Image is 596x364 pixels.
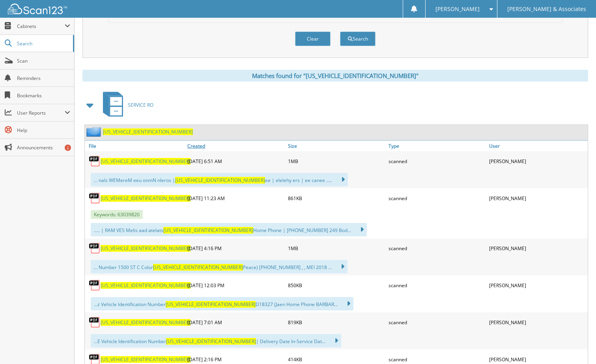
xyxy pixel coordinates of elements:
img: PDF.png [89,192,101,204]
div: [DATE] 6:51 AM [185,153,286,169]
div: 1MB [286,153,387,169]
span: [US_VEHICLE_IDENTIFICATION_NUMBER] [153,264,243,271]
a: Created [185,141,286,151]
div: ...z Vehicle Identification Number D18327 (Jaen Home Phone BARBAR... [91,297,353,310]
img: folder2.png [86,127,103,137]
a: [US_VEHICLE_IDENTIFICATION_NUMBER] [101,356,191,363]
a: Type [387,141,487,151]
span: Keywords: 63039820 [91,210,143,219]
iframe: Chat Widget [557,326,596,364]
div: 2 [65,145,71,151]
div: 861KB [286,190,387,206]
div: [PERSON_NAME] [487,277,588,293]
div: [DATE] 4:16 PM [185,240,286,256]
a: [US_VEHICLE_IDENTIFICATION_NUMBER] [101,195,191,202]
button: Clear [295,32,331,46]
div: [PERSON_NAME] [487,314,588,330]
a: [US_VEHICLE_IDENTIFICATION_NUMBER] [101,319,191,326]
span: Bookmarks [17,92,70,99]
img: PDF.png [89,242,101,254]
span: [US_VEHICLE_IDENTIFICATION_NUMBER] [166,301,256,308]
div: scanned [387,190,487,206]
img: scan123-logo-white.svg [8,4,67,14]
a: [US_VEHICLE_IDENTIFICATION_NUMBER] [101,158,191,165]
a: User [487,141,588,151]
div: scanned [387,240,487,256]
img: PDF.png [89,316,101,328]
span: [US_VEHICLE_IDENTIFICATION_NUMBER] [166,338,256,345]
a: [US_VEHICLE_IDENTIFICATION_NUMBER] [101,282,191,289]
div: ... nals WEMereM eeu onmN nleros | ee | elelehy ers | ee canee ..... [91,173,348,186]
span: SERVICE RO [128,102,153,108]
div: Matches found for "[US_VEHICLE_IDENTIFICATION_NUMBER]" [82,70,588,82]
span: Announcements [17,144,70,151]
a: [US_VEHICLE_IDENTIFICATION_NUMBER] [101,245,191,252]
img: PDF.png [89,279,101,291]
span: Cabinets [17,23,65,30]
div: 819KB [286,314,387,330]
div: [PERSON_NAME] [487,240,588,256]
span: Search [17,40,69,47]
span: [PERSON_NAME] & Associates [507,7,586,11]
div: scanned [387,277,487,293]
div: scanned [387,153,487,169]
div: ..... | RAM VES Melis aad atelats Home Phone | [PHONE_NUMBER] 249 Bod... [91,223,367,236]
div: 1MB [286,240,387,256]
div: [DATE] 12:03 PM [185,277,286,293]
div: [PERSON_NAME] [487,153,588,169]
div: [DATE] 7:01 AM [185,314,286,330]
span: [US_VEHICLE_IDENTIFICATION_NUMBER] [175,177,265,184]
img: PDF.png [89,155,101,167]
span: Scan [17,58,70,64]
div: 850KB [286,277,387,293]
a: Size [286,141,387,151]
span: [US_VEHICLE_IDENTIFICATION_NUMBER] [163,227,253,234]
span: [PERSON_NAME] [435,7,480,11]
a: SERVICE RO [98,89,153,121]
span: Help [17,127,70,134]
div: scanned [387,314,487,330]
span: User Reports [17,110,65,116]
a: [US_VEHICLE_IDENTIFICATION_NUMBER] [103,128,193,135]
button: Search [340,32,376,46]
a: File [85,141,185,151]
span: Reminders [17,75,70,82]
div: [DATE] 11:23 AM [185,190,286,206]
div: ... Number 1500 ST C Color Peace) [PHONE_NUMBER] , , MEI 2018 ... [91,260,348,273]
div: [PERSON_NAME] [487,190,588,206]
div: ...E Vehicle Identification Number | Delivery Date In-Service Dat... [91,334,341,347]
